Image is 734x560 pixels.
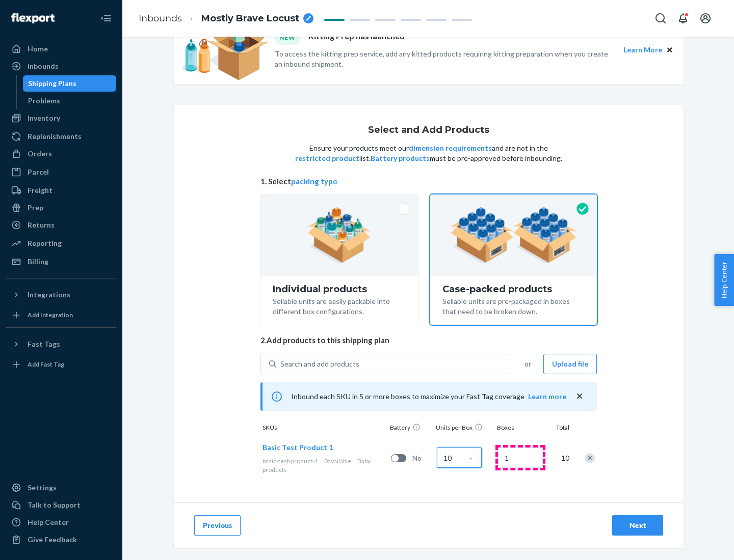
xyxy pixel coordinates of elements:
span: 0 available [324,457,351,465]
button: Give Feedback [6,531,116,548]
div: Individual products [273,284,406,294]
a: Home [6,41,116,57]
a: Talk to Support [6,497,116,513]
button: dimension requirements [409,143,492,153]
div: Sellable units are pre-packaged in boxes that need to be broken down. [442,294,585,317]
a: Shipping Plans [23,75,117,92]
button: Help Center [714,254,734,306]
div: Returns [28,220,55,230]
a: Inbounds [6,58,116,74]
button: packing type [291,176,337,187]
div: Replenishments [28,131,82,142]
a: Returns [6,217,116,233]
span: 1. Select [260,176,597,187]
div: Baby products [263,457,387,474]
div: Next [621,520,654,530]
button: Integrations [6,287,116,303]
div: Shipping Plans [28,78,76,89]
div: Battery [388,423,434,434]
p: Kitting Prep has launched [308,31,405,44]
div: Add Fast Tag [28,360,64,369]
div: Orders [28,149,52,159]
div: Add Integration [28,311,73,319]
div: Prep [28,203,43,213]
div: Inventory [28,113,60,123]
img: individual-pack.facf35554cb0f1810c75b2bd6df2d64e.png [307,207,371,263]
div: NEW [275,31,300,44]
button: Open account menu [695,8,716,29]
div: Home [28,44,48,54]
button: restricted product [295,153,359,163]
div: Reporting [28,238,62,248]
button: Learn more [528,391,566,402]
div: Help Center [28,517,69,527]
div: Talk to Support [28,500,81,510]
a: Add Integration [6,307,116,323]
input: Number of boxes [498,447,543,468]
a: Freight [6,182,116,199]
div: Case-packed products [442,284,585,294]
div: Give Feedback [28,535,77,545]
div: Problems [28,96,60,106]
a: Parcel [6,164,116,180]
span: = [544,453,554,463]
button: Basic Test Product 1 [263,442,333,453]
div: Inbound each SKU in 5 or more boxes to maximize your Fast Tag coverage [260,382,597,411]
a: Replenishments [6,128,116,145]
div: Inbounds [28,61,59,71]
div: Boxes [495,423,546,434]
ol: breadcrumbs [130,4,322,34]
a: Reporting [6,235,116,251]
a: Inbounds [139,13,182,24]
a: Settings [6,480,116,496]
button: Close [664,44,675,55]
p: To access the kitting prep service, add any kitted products requiring kitting preparation when yo... [275,49,614,69]
button: Battery products [371,153,430,163]
button: Open Search Box [650,8,671,29]
span: basic-test-product-1 [263,457,318,465]
span: No [412,453,433,463]
a: Billing [6,254,116,270]
div: Billing [28,257,48,267]
a: Prep [6,200,116,216]
span: 2. Add products to this shipping plan [260,335,597,346]
button: Open notifications [673,8,693,29]
button: Learn More [623,44,662,55]
a: Help Center [6,514,116,530]
a: Problems [23,93,117,109]
span: or [525,359,531,369]
button: Fast Tags [6,336,116,352]
button: Upload file [543,354,597,374]
div: Integrations [28,290,70,300]
button: Close Navigation [96,8,116,29]
div: Freight [28,185,53,195]
div: SKUs [260,423,388,434]
div: Parcel [28,167,49,177]
a: Orders [6,146,116,162]
a: Inventory [6,110,116,126]
div: Search and add products [280,359,359,369]
span: 10 [559,453,569,463]
button: Previous [194,515,241,536]
h1: Select and Add Products [368,125,489,135]
div: Fast Tags [28,339,60,349]
img: Flexport logo [11,13,55,23]
span: Basic Test Product 1 [263,443,333,452]
p: Ensure your products meet our and are not in the list. must be pre-approved before inbounding. [294,143,563,163]
img: case-pack.59cecea509d18c883b923b81aeac6d0b.png [450,207,577,263]
div: Total [546,423,571,434]
span: Mostly Brave Locust [201,12,299,25]
div: Units per Box [434,423,495,434]
div: Sellable units are easily packable into different box configurations. [273,294,406,317]
input: Case Quantity [437,447,482,468]
div: Remove Item [585,453,595,463]
div: Settings [28,483,57,493]
button: Next [612,515,663,536]
button: close [574,391,585,402]
a: Add Fast Tag [6,356,116,373]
